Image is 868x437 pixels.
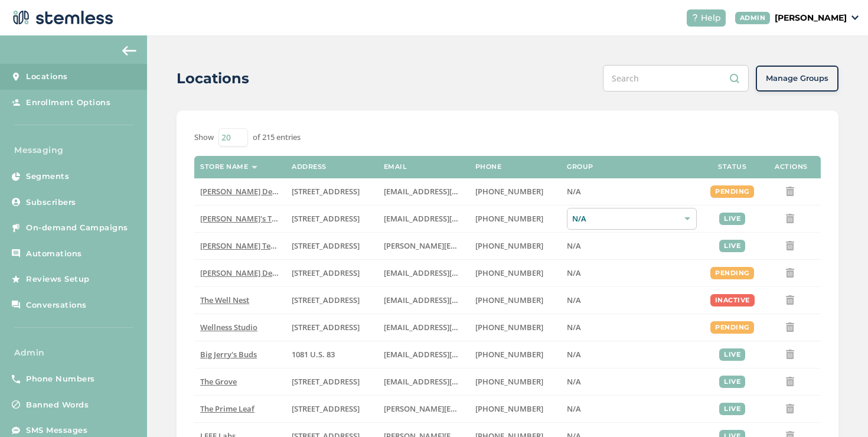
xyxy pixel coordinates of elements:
label: dexter@thegroveca.com [384,377,464,387]
img: logo-dark-0685b13c.svg [9,6,113,30]
span: [STREET_ADDRESS] [292,240,360,251]
span: [PHONE_NUMBER] [475,349,543,360]
label: (503) 804-9208 [475,214,555,224]
label: 123 Main Street [292,322,371,332]
label: Big Jerry's Buds [200,350,280,360]
img: icon-help-white-03924b79.svg [691,14,699,21]
span: The Prime Leaf [200,403,254,414]
span: [PERSON_NAME][EMAIL_ADDRESS][DOMAIN_NAME] [384,240,573,251]
span: [PERSON_NAME]'s Test Store [200,213,304,224]
span: The Well Nest [200,295,249,305]
span: Phone Numbers [26,373,95,385]
span: [STREET_ADDRESS] [292,403,360,414]
span: Wellness Studio [200,322,257,332]
span: SMS Messages [26,425,87,436]
label: (818) 561-0790 [475,187,555,197]
label: john@theprimeleaf.com [384,404,464,414]
label: 8155 Center Street [292,377,371,387]
button: Manage Groups [756,66,838,92]
span: [PHONE_NUMBER] [475,376,543,387]
span: Conversations [26,299,87,311]
span: 1081 U.S. 83 [292,349,335,360]
div: inactive [710,294,755,306]
span: Automations [26,248,82,260]
span: [PHONE_NUMBER] [475,213,543,224]
label: N/A [567,241,697,251]
div: pending [710,321,754,334]
span: Big Jerry's Buds [200,349,257,360]
img: icon_down-arrow-small-66adaf34.svg [851,15,859,20]
span: [PERSON_NAME] Delivery [200,186,293,197]
div: pending [710,267,754,279]
span: Manage Groups [766,73,828,84]
span: [PHONE_NUMBER] [475,240,543,251]
label: (503) 332-4545 [475,241,555,251]
span: [EMAIL_ADDRESS][DOMAIN_NAME] [384,213,513,224]
span: [STREET_ADDRESS] [292,186,360,197]
label: Email [384,163,407,171]
img: icon-arrow-back-accent-c549486e.svg [122,46,136,56]
div: live [719,376,745,388]
span: [STREET_ADDRESS] [292,295,360,305]
label: N/A [567,322,697,332]
label: (818) 561-0790 [475,268,555,278]
label: (619) 600-1269 [475,377,555,387]
div: live [719,348,745,361]
label: N/A [567,404,697,414]
span: [PHONE_NUMBER] [475,322,543,332]
label: 17523 Ventura Boulevard [292,187,371,197]
label: N/A [567,187,697,197]
label: brianashen@gmail.com [384,214,464,224]
label: 17523 Ventura Boulevard [292,268,371,278]
span: [STREET_ADDRESS] [292,376,360,387]
label: (269) 929-8463 [475,295,555,305]
th: Actions [762,156,821,178]
label: N/A [567,350,697,360]
span: [EMAIL_ADDRESS][DOMAIN_NAME] [384,295,513,305]
label: N/A [567,377,697,387]
label: Hazel Delivery [200,187,280,197]
label: Wellness Studio [200,322,280,332]
label: Phone [475,163,502,171]
label: vmrobins@gmail.com [384,295,464,305]
span: Reviews Setup [26,273,90,285]
label: N/A [567,295,697,305]
label: (269) 929-8463 [475,322,555,332]
label: 4120 East Speedway Boulevard [292,404,371,414]
span: [PHONE_NUMBER] [475,268,543,278]
label: 1081 U.S. 83 [292,350,371,360]
label: Brian's Test Store [200,214,280,224]
label: The Grove [200,377,280,387]
label: (580) 539-1118 [475,350,555,360]
div: ADMIN [735,12,771,24]
div: live [719,403,745,415]
span: Locations [26,71,68,83]
span: [PERSON_NAME][EMAIL_ADDRESS][DOMAIN_NAME] [384,403,573,414]
label: 5241 Center Boulevard [292,241,371,251]
iframe: Chat Widget [809,380,868,437]
label: 1005 4th Avenue [292,295,371,305]
label: (520) 272-8455 [475,404,555,414]
span: [PHONE_NUMBER] [475,403,543,414]
label: Swapnil Test store [200,241,280,251]
label: The Well Nest [200,295,280,305]
label: arman91488@gmail.com [384,268,464,278]
label: Status [718,163,746,171]
h2: Locations [177,68,249,89]
span: The Grove [200,376,237,387]
span: [EMAIL_ADDRESS][DOMAIN_NAME] [384,322,513,332]
label: Store name [200,163,248,171]
label: swapnil@stemless.co [384,241,464,251]
input: Search [603,65,749,92]
div: pending [710,185,754,198]
span: [EMAIL_ADDRESS][DOMAIN_NAME] [384,186,513,197]
label: N/A [567,268,697,278]
label: Hazel Delivery 4 [200,268,280,278]
label: 123 East Main Street [292,214,371,224]
span: Subscribers [26,197,76,208]
div: live [719,213,745,225]
label: The Prime Leaf [200,404,280,414]
span: [STREET_ADDRESS] [292,213,360,224]
span: Banned Words [26,399,89,411]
